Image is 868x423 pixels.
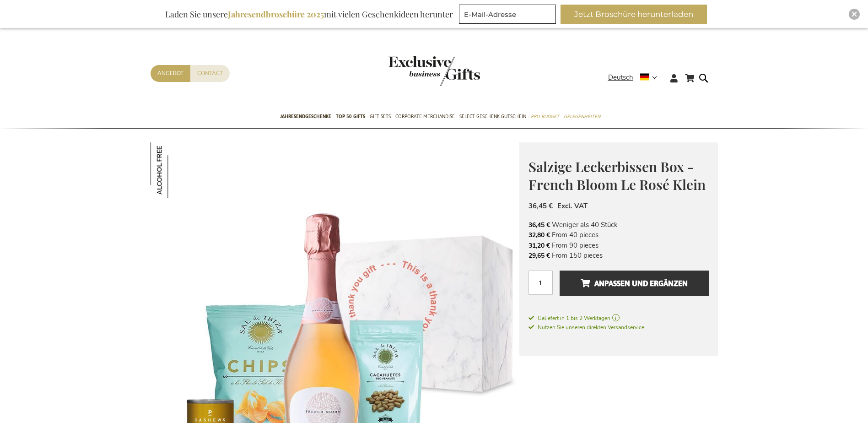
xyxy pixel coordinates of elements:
span: 36,45 € [528,201,553,211]
button: Jetzt Broschüre herunterladen [561,5,707,24]
img: Exclusive Business gifts logo [388,56,480,86]
a: Nutzen Sie unseren direkten Versandservice [528,322,644,331]
button: Anpassen und ergänzen [560,271,708,296]
span: Pro Budget [531,112,559,121]
li: From 150 pieces [528,250,709,260]
span: 31,20 € [528,241,550,250]
span: Nutzen Sie unseren direkten Versandservice [528,324,644,331]
span: Gelegenheiten [564,112,600,121]
div: Laden Sie unsere mit vielen Geschenkideen herunter [161,5,457,24]
span: 32,80 € [528,231,550,239]
input: Menge [528,271,553,295]
span: Corporate Merchandise [395,112,455,121]
span: Deutsch [608,72,633,83]
span: 36,45 € [528,221,550,229]
li: From 90 pieces [528,240,709,250]
span: Select Geschenk Gutschein [459,112,526,121]
li: From 40 pieces [528,230,709,240]
b: Jahresendbroschüre 2025 [228,9,324,20]
div: Deutsch [608,72,663,83]
span: Excl. VAT [557,201,588,211]
input: E-Mail-Adresse [459,5,556,24]
form: marketing offers and promotions [459,5,559,27]
span: Jahresendgeschenke [280,112,331,121]
a: Angebot [151,65,190,82]
a: store logo [388,56,434,86]
span: Anpassen und ergänzen [581,276,688,291]
a: Geliefert in 1 bis 2 Werktagen [528,314,709,322]
span: TOP 50 Gifts [336,112,365,121]
span: Salzige Leckerbissen Box - French Bloom Le Rosé Klein [528,157,706,194]
li: Weniger als 40 Stück [528,220,709,230]
a: Contact [190,65,230,82]
span: 29,65 € [528,251,550,260]
img: Close [852,11,857,17]
span: Gift Sets [370,112,391,121]
div: Close [849,9,860,20]
img: Salzige Leckerbissen Box - French Bloom Le Rosé Klein [151,142,206,198]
